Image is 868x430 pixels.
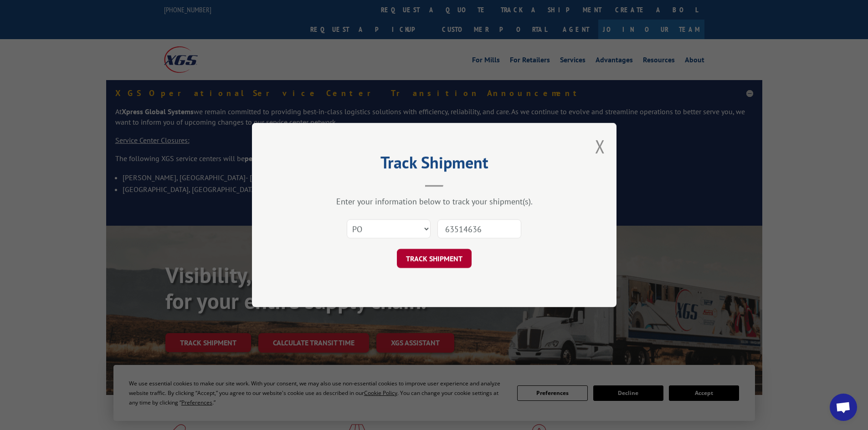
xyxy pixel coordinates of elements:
button: Close modal [595,134,605,158]
button: TRACK SHIPMENT [397,249,472,268]
input: Number(s) [437,219,521,238]
div: Enter your information below to track your shipment(s). [298,196,571,207]
a: Open chat [830,394,857,421]
h2: Track Shipment [298,156,571,173]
